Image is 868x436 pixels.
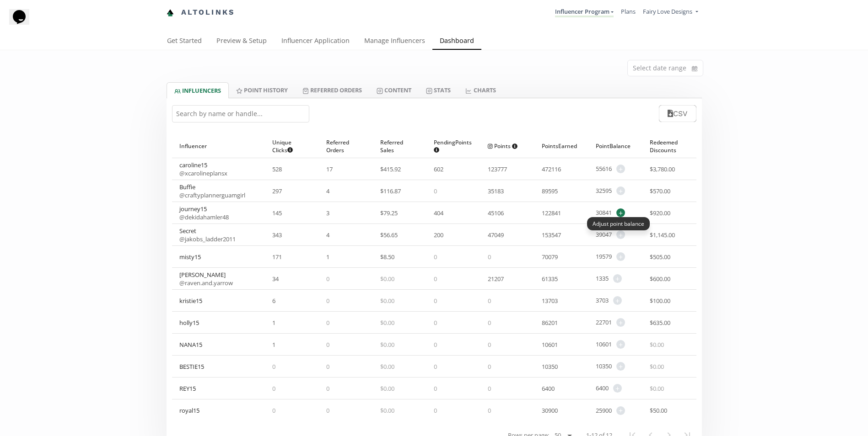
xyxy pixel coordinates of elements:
div: REY15 [179,384,196,393]
span: 0 [434,384,437,393]
span: 0 [272,406,275,415]
a: Preview & Setup [209,32,274,51]
div: BESTIE15 [179,362,204,371]
span: $ 0.00 [380,362,394,371]
span: $ 0.00 [380,297,394,305]
a: Referred Orders [295,82,369,98]
span: 0 [488,340,491,349]
span: 34 [272,275,279,283]
span: 200 [434,231,443,239]
span: 1335 [596,274,609,283]
a: Manage Influencers [357,32,432,51]
span: 0 [434,275,437,283]
span: + [616,362,625,371]
span: $ 0.00 [650,362,664,371]
span: 10350 [542,362,558,371]
span: 0 [488,253,491,261]
span: 0 [488,384,491,393]
span: $ 635.00 [650,319,670,327]
div: Referred Sales [380,134,420,158]
span: 123777 [488,165,507,173]
span: $ 50.00 [650,406,667,415]
div: caroline15 [179,161,227,177]
span: 0 [326,362,329,371]
div: Point Balance [596,134,635,158]
span: + [616,318,625,327]
span: 17 [326,165,333,173]
span: 39047 [596,230,612,239]
span: $ 100.00 [650,297,670,305]
span: 0 [488,406,491,415]
span: $ 56.65 [380,231,398,239]
span: 3703 [596,296,609,305]
span: 21207 [488,275,504,283]
span: 32595 [596,186,612,195]
span: 171 [272,253,282,261]
span: 0 [326,340,329,349]
span: 4 [326,187,329,195]
span: $ 0.00 [380,319,394,327]
a: Dashboard [432,32,481,51]
span: 472116 [542,165,561,173]
span: 0 [488,319,491,327]
span: 404 [434,209,443,217]
span: 0 [434,362,437,371]
a: Fairy Love Designs [643,7,698,18]
div: Points Earned [542,134,581,158]
div: Redeemed Discounts [650,134,689,158]
span: 6400 [542,384,555,393]
span: 89595 [542,187,558,195]
a: Stats [419,82,458,98]
a: INFLUENCERS [167,82,229,98]
span: 1 [326,253,329,261]
span: $ 505.00 [650,253,670,261]
a: @raven.and.yarrow [179,279,233,287]
div: journey15 [179,205,229,221]
div: NANA15 [179,340,202,349]
span: 0 [326,319,329,327]
a: Influencer Program [555,7,614,17]
input: Search by name or handle... [172,105,309,122]
span: 6 [272,297,275,305]
a: CHARTS [458,82,503,98]
span: + [616,186,625,195]
a: @craftyplannerguamgirl [179,191,245,199]
span: $ 0.00 [380,384,394,393]
span: 30900 [542,406,558,415]
a: @dekidahamler48 [179,213,229,221]
span: 0 [488,297,491,305]
span: 0 [272,384,275,393]
span: 10601 [596,340,612,349]
span: 528 [272,165,282,173]
span: + [616,252,625,261]
span: 0 [434,406,437,415]
span: 0 [326,406,329,415]
button: CSV [659,105,696,122]
span: 45106 [488,209,504,217]
span: 297 [272,187,282,195]
span: $ 116.87 [380,187,401,195]
span: + [613,296,622,305]
span: + [616,406,625,415]
div: Adjust point balance [587,217,650,230]
div: kristie15 [179,297,202,305]
span: 153547 [542,231,561,239]
span: + [616,230,625,239]
span: 0 [326,275,329,283]
span: Pending Points [434,138,472,154]
span: 25900 [596,406,612,415]
span: $ 1,145.00 [650,231,675,239]
span: $ 0.00 [380,406,394,415]
iframe: chat widget [9,9,38,37]
div: royal15 [179,406,199,415]
span: 3 [326,209,329,217]
a: Point HISTORY [229,82,295,98]
span: $ 0.00 [380,275,394,283]
span: Points [488,142,518,150]
span: $ 79.25 [380,209,398,217]
a: @jakobs_ladder2011 [179,235,236,243]
span: $ 600.00 [650,275,670,283]
span: 61335 [542,275,558,283]
span: + [613,274,622,283]
span: Fairy Love Designs [643,7,692,16]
